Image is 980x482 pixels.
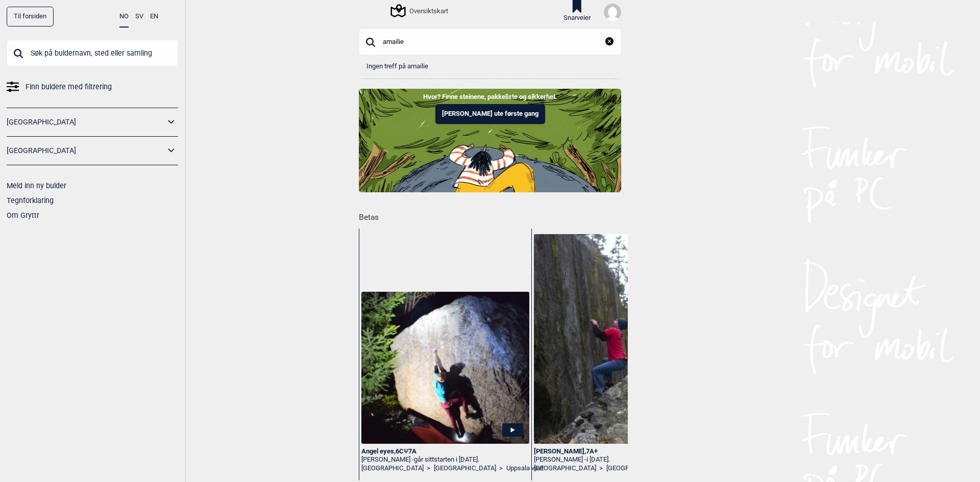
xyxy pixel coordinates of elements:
[150,7,158,27] button: EN
[604,4,621,21] img: User fallback1
[7,196,54,205] a: Tegnforklaring
[361,447,529,456] div: Angel eyes , 6C 7A
[404,447,408,455] span: Ψ
[135,7,143,27] button: SV
[7,211,39,219] a: Om Gryttr
[434,464,496,473] a: [GEOGRAPHIC_DATA]
[361,455,529,464] div: [PERSON_NAME] -
[427,464,430,473] span: >
[599,464,603,473] span: >
[7,143,165,158] a: [GEOGRAPHIC_DATA]
[414,455,479,463] span: går sittstarten i [DATE].
[8,92,972,102] p: Hvor? Finne steinene, pakkeliste og sikkerhet.
[361,464,424,473] a: [GEOGRAPHIC_DATA]
[359,89,621,192] img: Indoor to outdoor
[7,7,54,27] a: Til forsiden
[534,447,702,456] div: [PERSON_NAME] , 7A+
[606,464,669,473] a: [GEOGRAPHIC_DATA]
[359,206,628,223] h1: Betas
[534,464,596,473] a: [GEOGRAPHIC_DATA]
[359,29,621,55] input: Søk på buldernavn, sted eller samling
[7,40,178,66] input: Søk på buldernavn, sted eller samling
[586,455,610,463] span: i [DATE].
[7,80,178,94] a: Finn buldere med filtrering
[7,182,66,190] a: Meld inn ny bulder
[435,104,545,124] button: [PERSON_NAME] ute første gang
[534,234,702,444] img: Jorgen pa Primo Victoria
[119,7,129,28] button: NO
[26,80,112,94] span: Finn buldere med filtrering
[506,464,544,473] a: Uppsala väst
[499,464,503,473] span: >
[392,5,448,17] div: Oversiktskart
[361,292,529,444] img: Erik pa Angel eyes
[534,455,702,464] div: [PERSON_NAME] -
[7,115,165,130] a: [GEOGRAPHIC_DATA]
[366,62,428,70] span: Ingen treff på amailie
